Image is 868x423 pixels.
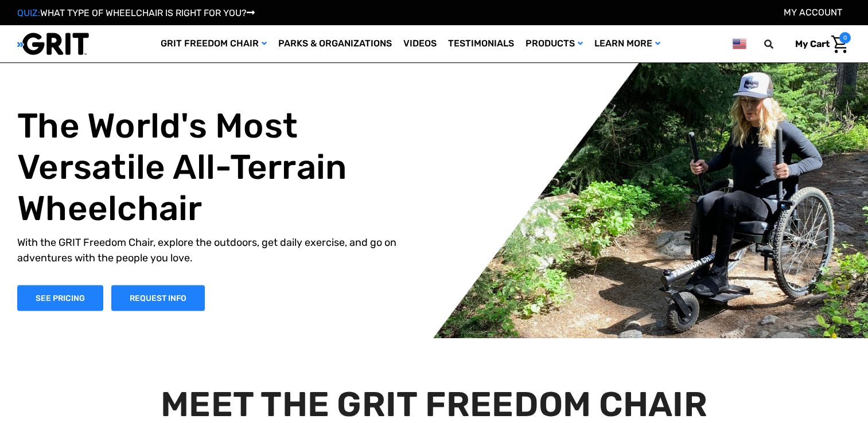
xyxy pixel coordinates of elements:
[784,7,842,18] a: Account
[17,234,422,265] p: With the GRIT Freedom Chair, explore the outdoors, get daily exercise, and go on adventures with ...
[520,25,589,62] a: Products
[795,38,830,49] span: My Cart
[155,25,273,62] a: GRIT Freedom Chair
[589,25,666,62] a: Learn More
[839,32,851,44] span: 0
[398,25,442,62] a: Videos
[831,36,848,53] img: Cart
[17,32,89,56] img: GRIT All-Terrain Wheelchair and Mobility Equipment
[733,37,746,51] img: us.png
[769,32,787,56] input: Search
[787,32,851,56] a: Cart with 0 items
[273,25,398,62] a: Parks & Organizations
[442,25,520,62] a: Testimonials
[17,285,103,311] a: Shop Now
[111,285,205,311] a: Slide number 1, Request Information
[17,105,422,229] h1: The World's Most Versatile All-Terrain Wheelchair
[17,7,255,18] a: QUIZ:WHAT TYPE OF WHEELCHAIR IS RIGHT FOR YOU?
[17,7,40,18] span: QUIZ:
